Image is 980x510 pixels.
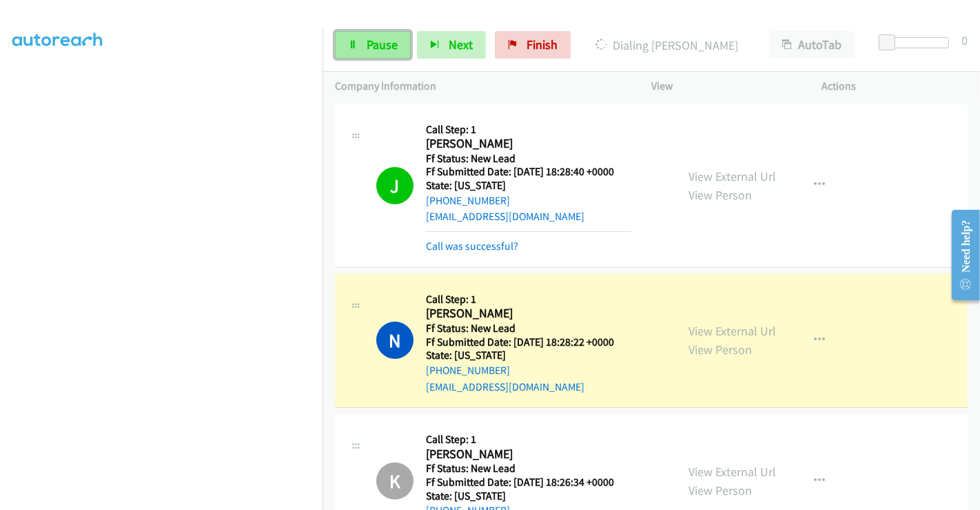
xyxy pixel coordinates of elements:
[589,36,744,55] p: Dialing [PERSON_NAME]
[495,31,571,59] a: Finish
[426,239,518,253] a: Call was successful?
[941,200,980,310] iframe: Resource Center
[426,136,631,152] h2: [PERSON_NAME]
[376,462,414,500] h1: K
[651,78,797,95] p: View
[426,433,631,447] h5: Call Step: 1
[426,380,584,393] a: [EMAIL_ADDRESS][DOMAIN_NAME]
[426,364,510,377] a: [PHONE_NUMBER]
[376,322,414,359] h1: N
[426,165,631,179] h5: Ff Submitted Date: [DATE] 18:28:40 +0000
[426,210,584,223] a: [EMAIL_ADDRESS][DOMAIN_NAME]
[426,349,631,362] h5: State: [US_STATE]
[688,342,752,357] a: View Person
[449,37,473,52] span: Next
[335,78,626,95] p: Company Information
[688,323,776,339] a: View External Url
[822,78,968,95] p: Actions
[426,322,631,335] h5: Ff Status: New Lead
[688,168,776,184] a: View External Url
[426,179,631,193] h5: State: [US_STATE]
[688,482,752,498] a: View Person
[376,167,414,204] h1: J
[426,447,631,462] h2: [PERSON_NAME]
[426,293,631,306] h5: Call Step: 1
[417,31,486,59] button: Next
[769,31,855,59] button: AutoTab
[335,31,411,59] a: Pause
[426,152,631,166] h5: Ff Status: New Lead
[426,489,631,503] h5: State: [US_STATE]
[886,37,949,48] div: Delay between calls (in seconds)
[426,123,631,137] h5: Call Step: 1
[426,335,631,349] h5: Ff Submitted Date: [DATE] 18:28:22 +0000
[367,37,398,52] span: Pause
[961,31,968,50] div: 0
[426,306,631,322] h2: [PERSON_NAME]
[527,37,558,52] span: Finish
[426,194,510,207] a: [PHONE_NUMBER]
[688,187,752,203] a: View Person
[426,462,631,475] h5: Ff Status: New Lead
[426,475,631,489] h5: Ff Submitted Date: [DATE] 18:26:34 +0000
[688,464,776,480] a: View External Url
